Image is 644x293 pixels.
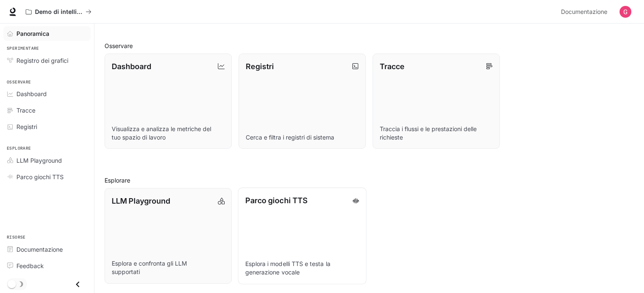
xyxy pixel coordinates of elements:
[112,260,187,275] font: Esplora e confronta gli LLM supportati
[3,153,91,168] a: LLM Playground
[246,62,274,71] font: Registri
[16,246,63,253] font: Documentazione
[246,134,334,141] font: Cerca e filtra i registri di sistema
[105,177,130,184] font: Esplorare
[3,86,91,101] a: Dashboard
[7,145,31,151] font: Esplorare
[3,53,91,68] a: Registro dei grafici
[68,276,87,293] button: Chiudi cassetto
[105,42,133,49] font: Osservare
[16,123,37,130] font: Registri
[7,46,39,51] font: Sperimentare
[620,6,631,18] img: Avatar utente
[3,169,91,184] a: Parco giochi TTS
[7,79,31,85] font: Osservare
[112,62,151,71] font: Dashboard
[238,188,366,284] a: Parco giochi TTSEsplora i modelli TTS e testa la generazione vocale
[558,3,614,20] a: Documentazione
[35,8,156,15] font: Demo di intelligenza artificiale nel mondo
[112,125,211,141] font: Visualizza e analizza le metriche del tuo spazio di lavoro
[16,57,68,64] font: Registro dei grafici
[373,54,500,149] a: TracceTraccia i flussi e le prestazioni delle richieste
[105,54,232,149] a: DashboardVisualizza e analizza le metriche del tuo spazio di lavoro
[3,26,91,41] a: Panoramica
[380,125,477,141] font: Traccia i flussi e le prestazioni delle richieste
[7,234,26,240] font: Risorse
[16,173,64,180] font: Parco giochi TTS
[3,242,91,257] a: Documentazione
[245,260,330,276] font: Esplora i modelli TTS e testa la generazione vocale
[105,188,232,284] a: LLM PlaygroundEsplora e confronta gli LLM supportati
[3,119,91,134] a: Registri
[22,3,95,20] button: Tutti gli spazi di lavoro
[245,196,308,205] font: Parco giochi TTS
[8,279,16,288] span: Attiva/disattiva la modalità scura
[16,157,62,164] font: LLM Playground
[561,8,607,15] font: Documentazione
[16,262,44,269] font: Feedback
[16,107,35,114] font: Tracce
[239,54,366,149] a: RegistriCerca e filtra i registri di sistema
[3,103,91,118] a: Tracce
[380,62,405,71] font: Tracce
[112,196,170,205] font: LLM Playground
[617,3,634,20] button: Avatar utente
[16,90,47,97] font: Dashboard
[16,30,49,37] font: Panoramica
[3,258,91,273] a: Feedback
